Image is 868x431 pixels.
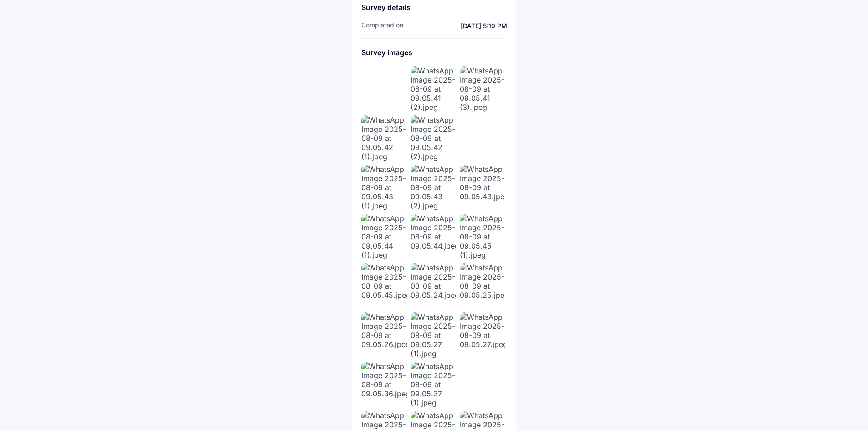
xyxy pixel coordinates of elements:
span: Survey images [361,48,412,57]
img: WhatsApp Image 2025-08-09 at 09.05.26.jpeg [361,312,407,358]
img: WhatsApp Image 2025-08-09 at 09.05.24.jpeg [411,263,456,309]
img: WhatsApp Image 2025-08-09 at 09.05.43 (1).jpeg [361,165,407,210]
img: WhatsApp Image 2025-08-09 at 09.05.44.jpeg [411,214,456,260]
img: WhatsApp Image 2025-08-09 at 09.05.36.jpeg [361,362,407,407]
img: WhatsApp Image 2025-08-09 at 09.05.45.jpeg [361,263,407,309]
img: WhatsApp Image 2025-08-09 at 09.05.27.jpeg [460,312,505,358]
img: WhatsApp Image 2025-08-09 at 09.05.41 (3).jpeg [460,66,505,112]
img: WhatsApp Image 2025-08-09 at 09.05.37 (1).jpeg [411,362,456,407]
img: WhatsApp Image 2025-08-09 at 09.05.42 (2).jpeg [411,115,456,161]
img: WhatsApp Image 2025-08-09 at 09.05.45 (1).jpeg [460,214,505,260]
span: completed On [361,21,403,31]
img: WhatsApp Image 2025-08-09 at 09.05.42 (1).jpeg [361,115,407,161]
img: WhatsApp Image 2025-08-09 at 09.05.43.jpeg [460,165,505,210]
img: WhatsApp Image 2025-08-09 at 09.05.44 (1).jpeg [361,214,407,260]
img: WhatsApp Image 2025-08-09 at 09.05.42 (1).jpeg [361,66,407,112]
img: WhatsApp Image 2025-08-09 at 09.05.27 (1).jpeg [411,312,456,358]
img: WhatsApp Image 2025-08-09 at 09.05.42.jpeg [460,115,505,161]
img: WhatsApp Image 2025-08-09 at 09.05.37 (2).jpeg [460,362,505,407]
img: WhatsApp Image 2025-08-09 at 09.05.41 (2).jpeg [411,66,456,112]
img: WhatsApp Image 2025-08-09 at 09.05.43 (2).jpeg [411,165,456,210]
img: WhatsApp Image 2025-08-09 at 09.05.25.jpeg [460,263,505,309]
span: [DATE] 5:19 PM [412,21,507,31]
div: Survey details [361,3,507,12]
